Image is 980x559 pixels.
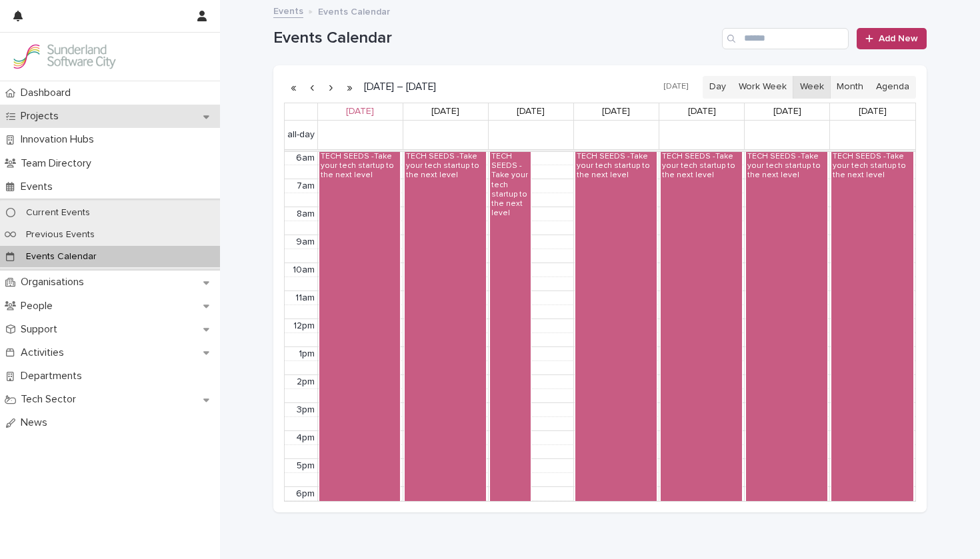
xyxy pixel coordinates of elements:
span: all-day [285,129,317,141]
div: 4pm [293,432,317,444]
div: 12pm [291,320,317,332]
h1: Events Calendar [273,29,717,48]
button: [DATE] [657,77,695,97]
a: Events [273,3,303,18]
a: August 21, 2025 [599,103,633,120]
p: Support [15,323,68,336]
button: Next year [340,77,359,98]
input: Search [722,28,849,49]
p: Team Directory [15,157,102,170]
div: 6am [293,153,317,164]
p: Activities [15,346,75,359]
p: Dashboard [15,87,81,99]
p: Events Calendar [318,3,390,18]
h2: [DATE] – [DATE] [359,82,436,92]
p: News [15,416,58,429]
button: Day [703,76,733,99]
div: 10am [290,265,317,276]
a: August 23, 2025 [771,103,804,120]
p: Organisations [15,276,95,288]
button: Week [793,76,830,99]
p: People [15,300,63,312]
div: TECH SEEDS -Take your tech startup to the next level [406,152,485,181]
div: 8am [294,209,317,220]
p: Innovation Hubs [15,133,105,146]
div: 11am [293,292,317,304]
span: Add New [879,34,918,43]
div: TECH SEEDS -Take your tech startup to the next level [833,152,911,181]
div: 2pm [294,376,317,388]
a: August 19, 2025 [429,103,462,120]
div: 6pm [293,488,317,500]
div: TECH SEEDS -Take your tech startup to the next level [662,152,741,181]
img: Kay6KQejSz2FjblR6DWv [11,43,117,70]
p: Events [15,181,63,193]
button: Work Week [732,76,793,99]
div: TECH SEEDS -Take your tech startup to the next level [577,152,655,181]
a: August 20, 2025 [514,103,547,120]
button: Month [830,76,870,99]
button: Next week [321,77,340,98]
div: TECH SEEDS -Take your tech startup to the next level [491,152,529,219]
div: 7am [294,181,317,192]
p: Projects [15,110,69,123]
p: Departments [15,370,93,382]
div: 5pm [294,460,317,472]
button: Agenda [869,76,916,99]
a: August 22, 2025 [685,103,719,120]
button: Previous year [284,77,303,98]
div: 3pm [294,404,317,416]
a: August 18, 2025 [343,103,377,120]
div: 1pm [296,348,317,360]
p: Current Events [15,207,101,219]
p: Events Calendar [15,251,107,263]
a: Add New [857,28,927,49]
p: Tech Sector [15,393,87,406]
div: 9am [293,237,317,248]
a: August 24, 2025 [856,103,889,120]
p: Previous Events [15,229,105,241]
div: TECH SEEDS -Take your tech startup to the next level [321,152,399,181]
div: TECH SEEDS -Take your tech startup to the next level [747,152,826,181]
button: Previous week [303,77,321,98]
